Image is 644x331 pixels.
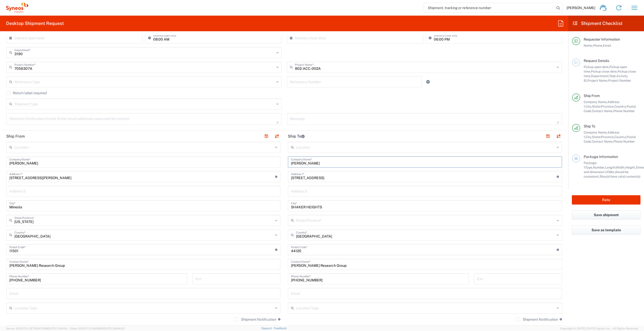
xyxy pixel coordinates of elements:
h2: Desktop Shipment Request [6,20,64,26]
span: Department, [591,74,609,78]
span: Email [603,44,611,47]
a: Feedback [274,327,287,330]
span: Ship To [584,124,595,128]
a: Support [261,327,274,330]
label: Return label required [6,91,47,95]
span: Project Number [608,79,631,82]
span: [DATE] 08:44:20 [103,327,125,330]
span: Server: 2025.17.0-327f6347098 [6,327,67,330]
span: City, [586,105,592,108]
label: Shipment Notification [516,317,558,321]
span: Number, [593,165,605,169]
span: Length, [605,165,616,169]
span: Phone Number [613,140,635,143]
span: Should have valid content(s) [600,175,640,178]
span: Project Name, [587,79,608,82]
span: Requester Information [584,37,620,41]
span: State/Province, [592,105,614,108]
span: Country, [614,105,627,108]
button: Save shipment [572,210,640,220]
a: Add Reference [424,78,432,85]
span: Contact Name, [592,140,613,143]
span: City, [586,135,592,139]
span: Contact Name, [592,109,613,113]
span: Name, [584,44,593,47]
button: Save as template [572,225,640,235]
span: Phone, [593,44,603,47]
span: Ship From [584,94,600,98]
span: State/Province, [592,135,614,139]
span: Copyright © [DATE]-[DATE] Agistix Inc., All Rights Reserved [560,326,638,331]
span: Task, [609,74,616,78]
h2: Ship To [288,134,305,139]
span: Width, [616,165,625,169]
span: Package Information [584,155,618,159]
button: Rate [572,195,640,205]
span: Country, [614,135,627,139]
span: Request Details [584,59,609,63]
span: [PERSON_NAME] [567,6,595,10]
span: Client: 2025.17.0-5dd568f [70,327,125,330]
input: Shipment, tracking or reference number [424,3,555,13]
span: Pickup close date, [591,70,618,73]
h2: Ship From [6,134,25,139]
h2: Shipment Checklist [573,20,623,26]
span: Type, [585,165,593,169]
span: Phone Number [613,109,635,113]
span: Pickup open date, [584,65,609,69]
span: Company Name, [584,130,607,134]
label: Shipment Notification [234,317,276,321]
span: [DATE] 11:04:24 [48,327,67,330]
span: Height, [625,165,636,169]
span: Company Name, [584,100,607,104]
span: Package 1: [584,161,597,169]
